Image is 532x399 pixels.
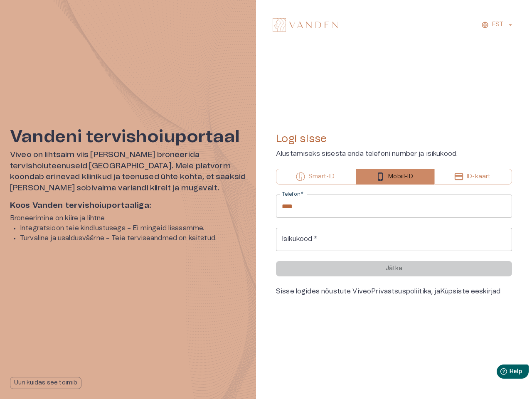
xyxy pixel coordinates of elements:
button: EST [480,19,515,31]
p: Mobiil-ID [388,172,413,181]
button: ID-kaart [434,169,512,185]
button: Smart-ID [276,169,356,185]
p: Alustamiseks sisesta enda telefoni number ja isikukood. [276,149,512,159]
iframe: Help widget launcher [467,361,532,384]
a: Küpsiste eeskirjad [440,288,501,295]
button: Mobiil-ID [356,169,435,185]
img: Vanden logo [273,18,338,32]
div: Sisse logides nõustute Viveo , ja [276,286,512,296]
a: Privaatsuspoliitika [371,288,431,295]
p: Uuri kuidas see toimib [14,379,77,387]
h4: Logi sisse [276,132,512,145]
label: Telefon [282,191,303,198]
button: Uuri kuidas see toimib [10,377,81,389]
p: Smart-ID [308,172,335,181]
p: ID-kaart [467,172,490,181]
p: EST [492,20,503,29]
